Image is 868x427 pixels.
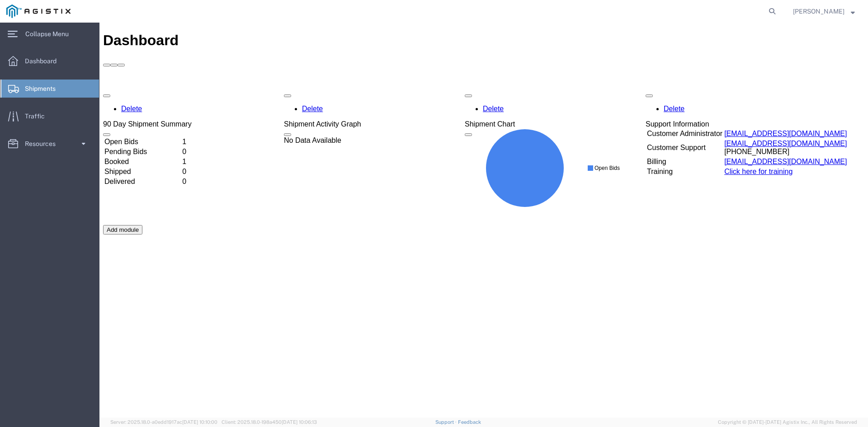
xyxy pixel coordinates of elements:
[222,419,317,425] span: Client: 2025.18.0-198a450
[625,107,747,115] a: [EMAIL_ADDRESS][DOMAIN_NAME]
[793,6,855,17] button: [PERSON_NAME]
[25,52,63,70] span: Dashboard
[383,82,404,90] a: Delete
[25,25,75,43] span: Collapse Menu
[564,82,585,90] a: Delete
[458,419,481,425] a: Feedback
[547,145,623,154] td: Training
[130,48,155,55] text: Open Bids
[184,98,262,106] div: Shipment Activity Graph
[182,419,217,425] span: [DATE] 10:10:00
[546,98,749,106] div: Support Information
[0,135,99,153] a: Resources
[718,418,857,426] span: Copyright © [DATE]-[DATE] Agistix Inc., All Rights Reserved
[0,107,99,125] a: Traffic
[0,52,99,70] a: Dashboard
[625,135,747,143] a: [EMAIL_ADDRESS][DOMAIN_NAME]
[282,419,317,425] span: [DATE] 10:06:13
[0,80,99,98] a: Shipments
[184,114,262,122] div: No Data Available
[25,107,51,125] span: Traffic
[435,419,458,425] a: Support
[203,82,223,90] a: Delete
[4,202,43,212] button: Add module
[547,117,623,134] td: Customer Support
[6,5,71,18] img: logo
[99,23,868,418] iframe: FS Legacy Container
[25,80,62,98] span: Shipments
[547,107,623,116] td: Customer Administrator
[793,6,844,16] span: Brian Vasquez
[624,117,748,134] td: [PHONE_NUMBER]
[25,135,62,153] span: Resources
[625,145,693,153] a: Click here for training
[625,117,747,125] a: [EMAIL_ADDRESS][DOMAIN_NAME]
[547,135,623,144] td: Billing
[110,419,217,425] span: Server: 2025.18.0-a0edd1917ac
